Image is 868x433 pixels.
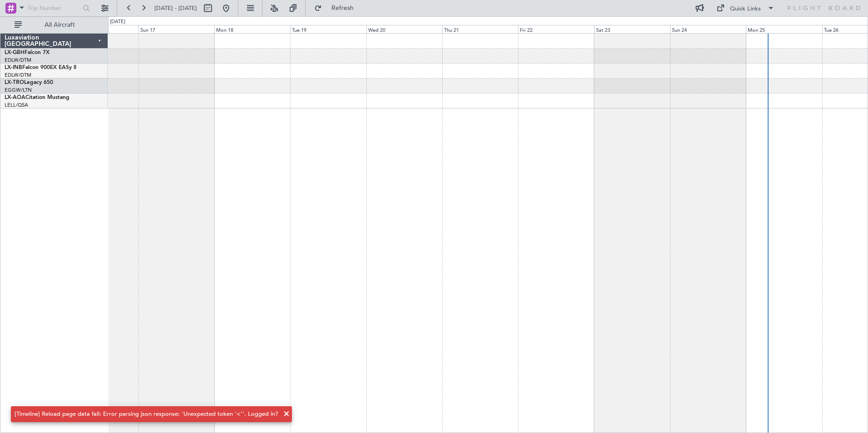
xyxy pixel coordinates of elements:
span: LX-INB [5,65,22,70]
span: LX-GBH [5,50,25,55]
button: Refresh [310,1,365,15]
a: LELL/QSA [5,102,28,108]
div: [Timeline] Reload page data fail: Error parsing json response: 'Unexpected token '<''. Logged in? [15,410,278,419]
div: Sat 23 [594,25,670,33]
div: Mon 18 [214,25,290,33]
a: LX-AOACitation Mustang [5,95,69,100]
div: Mon 25 [746,25,822,33]
button: Quick Links [712,1,779,15]
a: LX-GBHFalcon 7X [5,50,49,55]
a: EDLW/DTM [5,57,31,64]
div: [DATE] [110,18,125,26]
span: All Aircraft [24,22,96,28]
span: Refresh [324,5,362,11]
input: Trip Number [28,1,80,15]
span: [DATE] - [DATE] [154,4,197,12]
a: LX-INBFalcon 900EX EASy II [5,65,76,70]
span: LX-TRO [5,80,24,85]
div: Thu 21 [442,25,518,33]
a: EDLW/DTM [5,72,31,79]
div: Sun 24 [670,25,746,33]
a: LX-TROLegacy 650 [5,80,53,85]
a: EGGW/LTN [5,87,32,93]
div: Sun 17 [138,25,214,33]
div: Wed 20 [366,25,442,33]
span: LX-AOA [5,95,25,100]
div: Quick Links [730,5,761,14]
button: All Aircraft [10,18,99,32]
div: Fri 22 [518,25,594,33]
div: Tue 19 [290,25,366,33]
